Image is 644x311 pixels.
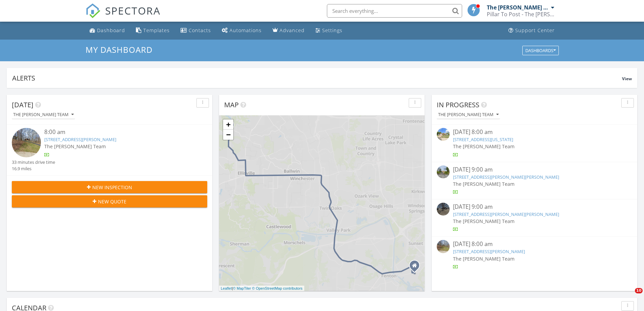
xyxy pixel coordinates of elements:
[221,286,232,290] a: Leaflet
[44,136,116,142] a: [STREET_ADDRESS][PERSON_NAME]
[438,112,499,117] div: The [PERSON_NAME] Team
[453,203,616,211] div: [DATE] 9:00 am
[44,143,106,150] span: The [PERSON_NAME] Team
[327,4,462,18] input: Search everything...
[233,286,251,290] a: © MapTiler
[223,119,233,130] a: Zoom in
[224,100,239,109] span: Map
[453,211,559,217] a: [STREET_ADDRESS][PERSON_NAME][PERSON_NAME]
[87,24,128,37] a: Dashboard
[270,24,307,37] a: Advanced
[453,174,559,180] a: [STREET_ADDRESS][PERSON_NAME][PERSON_NAME]
[635,288,643,293] span: 10
[437,240,632,270] a: [DATE] 8:00 am [STREET_ADDRESS][PERSON_NAME] The [PERSON_NAME] Team
[12,181,207,193] button: New Inspection
[189,27,211,34] div: Contacts
[506,24,557,37] a: Support Center
[437,165,450,178] img: streetview
[12,195,207,207] button: New Quote
[86,3,100,18] img: The Best Home Inspection Software - Spectora
[13,112,74,117] div: The [PERSON_NAME] Team
[437,110,500,119] button: The [PERSON_NAME] Team
[322,27,342,34] div: Settings
[453,143,515,150] span: The [PERSON_NAME] Team
[98,198,126,205] span: New Quote
[230,27,262,34] div: Automations
[280,27,305,34] div: Advanced
[487,11,554,18] div: Pillar To Post - The Frederick Team
[12,128,207,172] a: 8:00 am [STREET_ADDRESS][PERSON_NAME] The [PERSON_NAME] Team 33 minutes drive time 16.9 miles
[453,136,513,142] a: [STREET_ADDRESS][US_STATE]
[525,48,556,53] div: Dashboards
[437,240,450,253] img: streetview
[12,128,41,157] img: streetview
[313,24,345,37] a: Settings
[437,203,632,233] a: [DATE] 9:00 am [STREET_ADDRESS][PERSON_NAME][PERSON_NAME] The [PERSON_NAME] Team
[178,24,214,37] a: Contacts
[12,165,55,172] div: 16.9 miles
[453,128,616,136] div: [DATE] 8:00 am
[622,76,632,82] span: View
[453,248,525,254] a: [STREET_ADDRESS][PERSON_NAME]
[437,100,479,109] span: In Progress
[44,128,191,136] div: 8:00 am
[437,128,450,141] img: streetview
[12,73,622,83] div: Alerts
[252,286,303,290] a: © OpenStreetMap contributors
[621,288,637,304] iframe: Intercom live chat
[437,128,632,158] a: [DATE] 8:00 am [STREET_ADDRESS][US_STATE] The [PERSON_NAME] Team
[86,44,152,55] span: My Dashboard
[12,159,55,165] div: 33 minutes drive time
[453,181,515,187] span: The [PERSON_NAME] Team
[515,27,555,34] div: Support Center
[437,203,450,216] img: streetview
[522,46,559,55] button: Dashboards
[219,286,304,291] div: |
[219,24,264,37] a: Automations (Basic)
[86,9,161,23] a: SPECTORA
[133,24,172,37] a: Templates
[12,100,33,109] span: [DATE]
[143,27,170,34] div: Templates
[92,184,132,191] span: New Inspection
[414,265,419,269] div: 11084 Gravois Industrial Ct, Saint Louis MO 63128
[105,3,161,18] span: SPECTORA
[97,27,125,34] div: Dashboard
[453,165,616,174] div: [DATE] 9:00 am
[453,240,616,248] div: [DATE] 8:00 am
[453,218,515,224] span: The [PERSON_NAME] Team
[223,130,233,140] a: Zoom out
[437,165,632,196] a: [DATE] 9:00 am [STREET_ADDRESS][PERSON_NAME][PERSON_NAME] The [PERSON_NAME] Team
[453,256,515,262] span: The [PERSON_NAME] Team
[12,110,75,119] button: The [PERSON_NAME] Team
[487,4,549,11] div: The [PERSON_NAME] Team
